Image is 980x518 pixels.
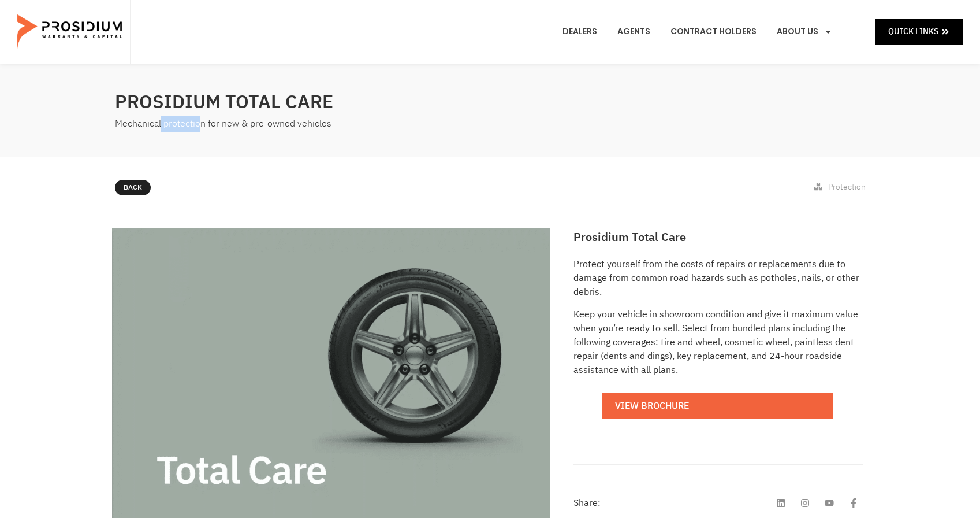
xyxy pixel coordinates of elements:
[573,308,862,377] p: Keep your vehicle in showroom condition and give it maximum value when you’re ready to sell. Sele...
[554,10,841,53] nav: Menu
[115,180,151,196] a: Back
[662,10,765,53] a: Contract Holders
[573,228,862,246] h2: Prosidium Total Care
[768,10,841,53] a: About Us
[875,19,963,44] a: Quick Links
[115,88,485,116] h2: Prosidium Total Care
[115,116,485,132] div: Mechanical protection for new & pre-owned vehicles
[602,393,833,419] a: View Brochure
[888,24,938,39] span: Quick Links
[828,181,866,193] span: Protection
[573,257,862,299] p: Protect yourself from the costs of repairs or replacements due to damage from common road hazards...
[554,10,606,53] a: Dealers
[609,10,659,53] a: Agents
[124,182,142,194] span: Back
[573,498,601,508] h4: Share:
